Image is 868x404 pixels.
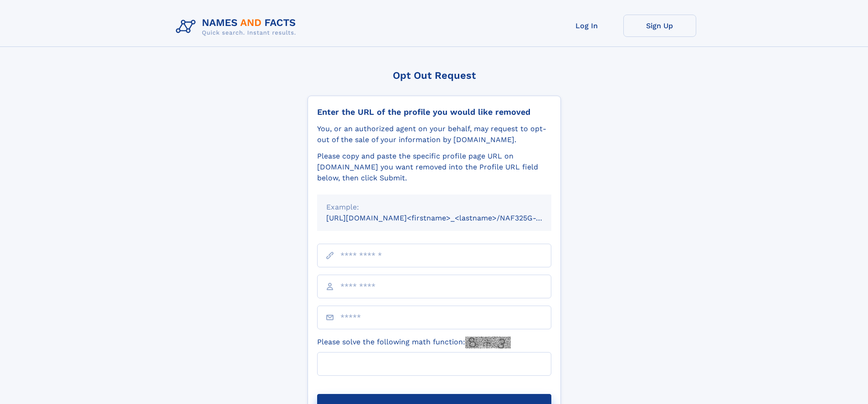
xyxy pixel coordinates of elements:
[623,15,696,37] a: Sign Up
[317,107,551,117] div: Enter the URL of the profile you would like removed
[326,202,542,213] div: Example:
[317,337,511,348] label: Please solve the following math function:
[308,70,561,81] div: Opt Out Request
[317,151,551,184] div: Please copy and paste the specific profile page URL on [DOMAIN_NAME] you want removed into the Pr...
[172,15,303,39] img: Logo Names and Facts
[326,214,569,222] small: [URL][DOMAIN_NAME]<firstname>_<lastname>/NAF325G-xxxxxxxx
[317,123,551,145] div: You, or an authorized agent on your behalf, may request to opt-out of the sale of your informatio...
[550,15,623,37] a: Log In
